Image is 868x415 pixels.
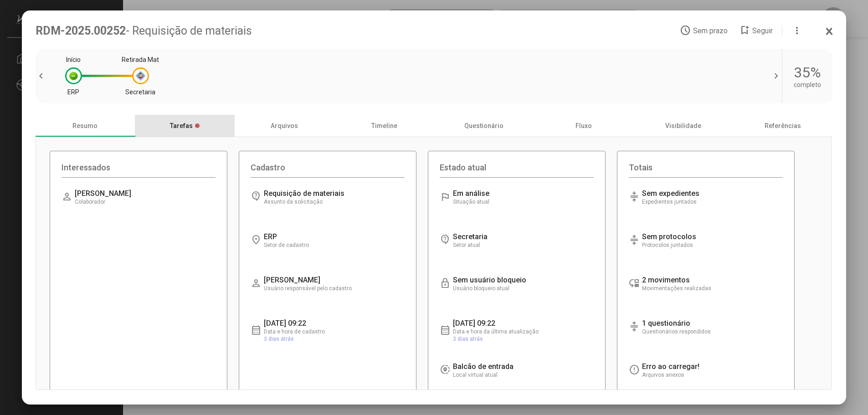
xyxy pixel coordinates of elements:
[434,115,534,137] div: Questionário
[739,25,750,36] mat-icon: bookmark_add
[794,81,821,88] div: completo
[633,115,733,137] div: Visibilidade
[125,88,155,96] div: Secretaria
[251,163,405,178] div: Cadastro
[67,88,79,96] div: ERP
[264,336,294,342] span: 3 dias atrás
[66,56,81,63] div: Início
[36,24,680,37] div: RDM-2025.00252
[791,25,802,36] mat-icon: more_vert
[453,336,483,342] span: 3 dias atrás
[36,71,49,82] span: chevron_left
[235,115,334,137] div: Arquivos
[122,56,159,63] div: Retirada Mat
[126,24,252,37] span: - Requisição de materiais
[794,64,821,81] div: 35%
[733,115,833,137] div: Referências
[693,26,728,35] span: Sem prazo
[62,163,216,178] div: Interessados
[440,163,594,178] div: Estado atual
[680,25,691,36] mat-icon: access_time
[334,115,434,137] div: Timeline
[752,26,773,35] span: Seguir
[629,163,783,178] div: Totais
[534,115,633,137] div: Fluxo
[36,115,135,137] div: Resumo
[135,115,235,137] div: Tarefas
[768,71,782,82] span: chevron_right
